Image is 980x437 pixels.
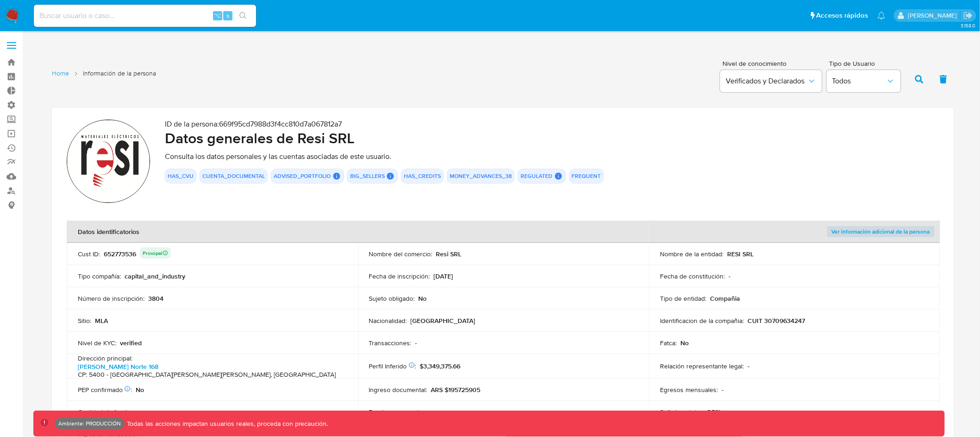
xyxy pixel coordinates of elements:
[83,69,156,78] span: Información de la persona
[720,70,822,92] button: Verificados y Declarados
[52,65,156,91] nav: List of pages
[34,10,256,22] input: Buscar usuario o caso...
[52,69,69,78] a: Home
[233,9,252,22] button: search-icon
[908,11,960,20] p: diego.assum@mercadolibre.com
[726,76,807,86] span: Verificados y Declarados
[722,60,822,67] span: Nivel de conocimiento
[125,419,328,428] p: Todas las acciones impactan usuarios reales, proceda con precaución.
[832,76,886,86] span: Todos
[214,11,221,20] span: ⌥
[963,11,973,20] a: Salir
[226,11,229,20] span: s
[827,70,901,92] button: Todos
[817,11,868,20] span: Accesos rápidos
[878,12,886,19] a: Notificaciones
[58,422,121,425] p: Ambiente: PRODUCCIÓN
[829,60,903,67] span: Tipo de Usuario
